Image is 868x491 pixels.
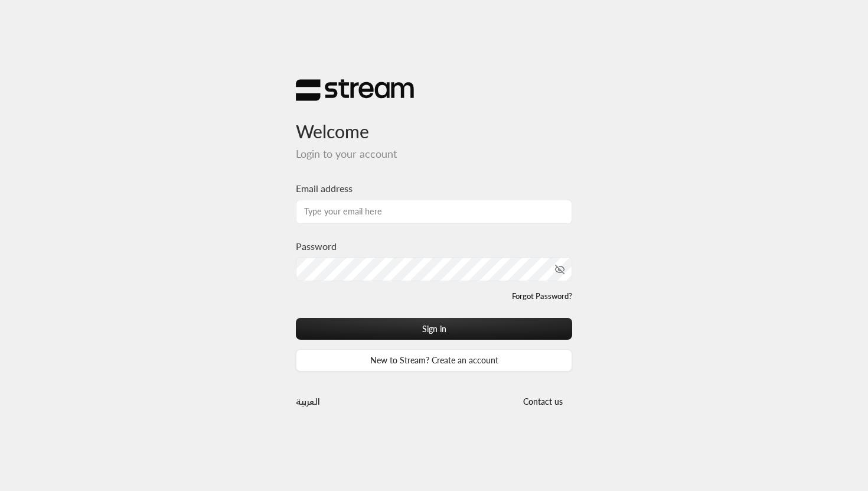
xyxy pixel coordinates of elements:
button: Contact us [513,391,572,412]
button: toggle password visibility [550,259,570,279]
a: Contact us [513,396,572,407]
button: Sign in [296,318,572,340]
label: Password [296,239,337,253]
h3: Welcome [296,102,572,142]
label: Email address [296,181,353,196]
a: Forgot Password? [512,291,572,303]
a: New to Stream? Create an account [296,349,572,371]
input: Type your email here [296,200,572,224]
h5: Login to your account [296,148,572,161]
a: العربية [296,391,320,412]
img: Stream Logo [296,79,414,102]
